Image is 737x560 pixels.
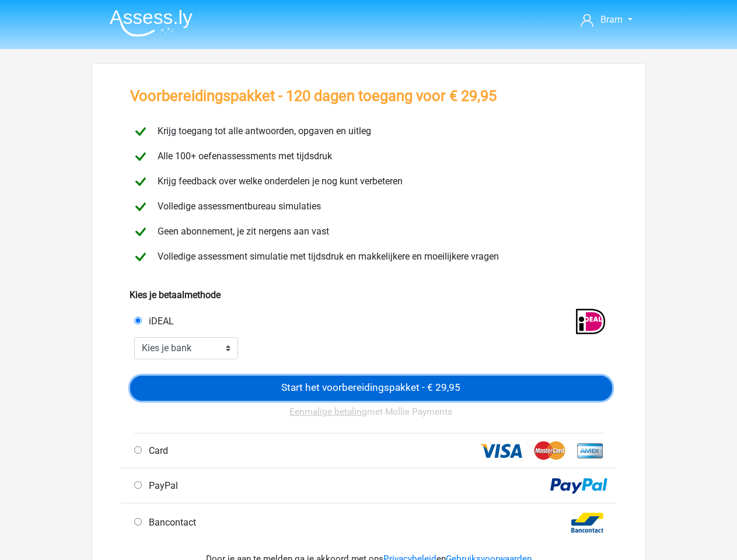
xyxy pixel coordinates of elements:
div: met Mollie Payments [130,401,612,433]
img: checkmark [130,247,151,267]
span: Alle 100+ oefenassessments met tijdsdruk [153,150,332,162]
span: iDEAL [144,316,174,327]
span: Krijg toegang tot alle antwoorden, opgaven en uitleg [153,125,371,136]
img: checkmark [130,146,151,167]
h3: Voorbereidingspakket - 120 dagen toegang voor € 29,95 [130,87,497,105]
span: Card [144,445,168,456]
span: Volledige assessment simulatie met tijdsdruk en makkelijkere en moeilijkere vragen [153,251,499,262]
span: PayPal [144,480,178,491]
img: checkmark [130,121,151,142]
img: checkmark [130,197,151,217]
span: Volledige assessmentbureau simulaties [153,201,321,212]
a: Bram [576,13,637,27]
span: Geen abonnement, je zit nergens aan vast [153,226,329,237]
u: Eenmalige betaling [289,407,367,417]
span: Krijg feedback over welke onderdelen je nog kunt verbeteren [153,176,403,187]
input: Start het voorbereidingspakket - € 29,95 [130,376,612,401]
b: Kies je betaalmethode [130,289,221,300]
span: Bancontact [144,517,196,528]
img: checkmark [130,171,151,192]
span: Bram [600,14,623,25]
img: checkmark [130,222,151,242]
img: Assessly [110,9,193,37]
